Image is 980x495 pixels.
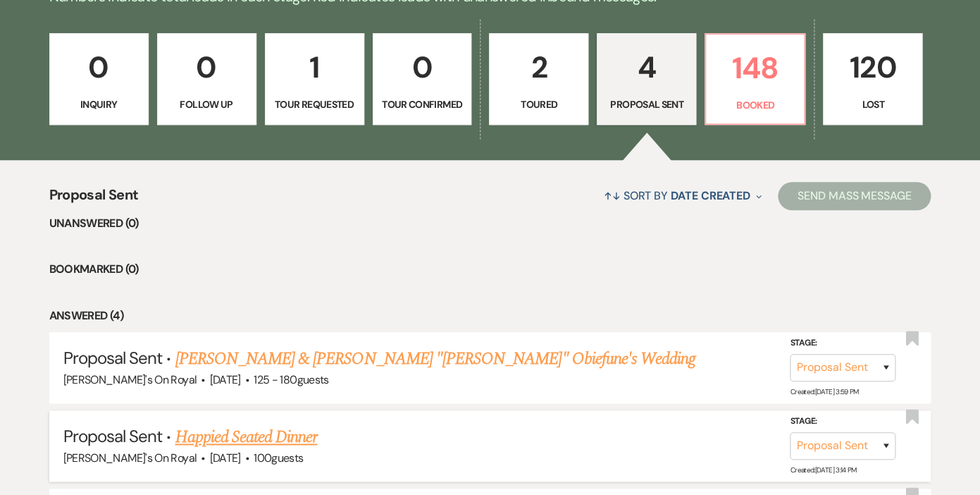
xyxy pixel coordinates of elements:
a: 1Tour Requested [265,33,364,125]
a: Happied Seated Dinner [175,424,317,450]
span: 125 - 180 guests [254,372,328,387]
p: 148 [714,44,795,92]
a: 148Booked [705,33,805,125]
p: Proposal Sent [606,97,687,112]
span: ↑↓ [604,188,621,203]
p: 0 [58,44,139,91]
a: 2Toured [489,33,588,125]
a: 120Lost [823,33,922,125]
span: [PERSON_NAME]'s On Royal [63,451,197,465]
a: 0Follow Up [157,33,256,125]
span: [DATE] [210,451,241,465]
p: 0 [166,44,247,91]
span: Date Created [671,188,750,203]
button: Sort By Date Created [598,177,767,214]
p: 4 [606,44,687,91]
span: Created: [DATE] 3:59 PM [790,387,858,396]
button: Send Mass Message [778,182,931,210]
span: Proposal Sent [63,425,163,447]
p: Lost [832,97,913,112]
span: Proposal Sent [63,347,163,369]
span: Created: [DATE] 3:14 PM [790,465,856,475]
li: Answered (4) [49,307,931,325]
a: 4Proposal Sent [597,33,696,125]
a: 0Inquiry [49,33,149,125]
li: Unanswered (0) [49,214,931,233]
span: [DATE] [210,372,241,387]
p: Follow Up [166,97,247,112]
p: Toured [498,97,579,112]
p: Inquiry [58,97,139,112]
span: Proposal Sent [49,184,139,214]
p: 0 [382,44,463,91]
a: 0Tour Confirmed [373,33,472,125]
p: 2 [498,44,579,91]
label: Stage: [790,336,895,351]
p: Tour Confirmed [382,97,463,112]
span: [PERSON_NAME]'s On Royal [63,372,197,387]
p: Booked [714,97,795,113]
p: Tour Requested [274,97,355,112]
li: Bookmarked (0) [49,260,931,279]
a: [PERSON_NAME] & [PERSON_NAME] "[PERSON_NAME]" Obiefune's Wedding [175,346,695,372]
p: 120 [832,44,913,91]
label: Stage: [790,414,895,429]
span: 100 guests [254,451,303,465]
p: 1 [274,44,355,91]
